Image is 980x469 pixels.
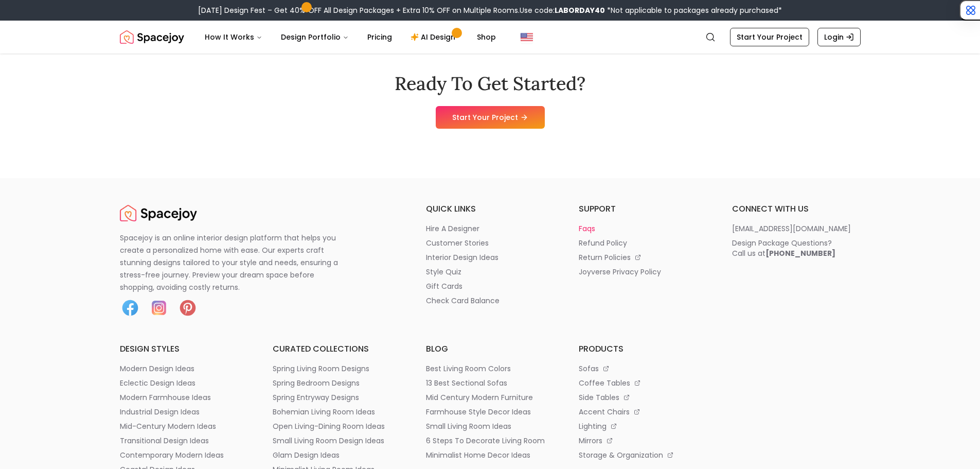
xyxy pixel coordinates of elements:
img: Spacejoy Logo [120,203,197,223]
a: farmhouse style decor ideas [426,407,555,417]
p: eclectic design ideas [120,378,195,388]
p: coffee tables [579,378,630,388]
h6: connect with us [732,203,861,215]
b: LABORDAY40 [555,5,605,15]
p: spring living room designs [273,363,369,374]
p: Spacejoy is an online interior design platform that helps you create a personalized home with eas... [120,232,350,293]
b: [PHONE_NUMBER] [765,248,835,258]
a: glam design ideas [273,450,401,460]
a: industrial design ideas [120,407,248,417]
p: contemporary modern ideas [120,450,224,460]
a: faqs [579,223,707,234]
p: mid-century modern ideas [120,421,216,431]
a: open living-dining room ideas [273,421,401,431]
p: best living room colors [426,363,511,374]
button: How It Works [197,27,271,47]
div: Design Package Questions? Call us at [732,238,835,258]
a: Spacejoy [120,203,197,223]
a: gift cards [426,281,555,291]
p: [EMAIL_ADDRESS][DOMAIN_NAME] [732,223,851,234]
a: modern design ideas [120,363,248,374]
p: open living-dining room ideas [273,421,385,431]
a: check card balance [426,296,555,306]
p: accent chairs [579,407,630,417]
a: small living room ideas [426,421,555,431]
nav: Main [197,27,504,47]
a: small living room design ideas [273,436,401,446]
a: eclectic design ideas [120,378,248,388]
button: Design Portfolio [273,27,357,47]
p: faqs [579,223,595,234]
a: bohemian living room ideas [273,407,401,417]
p: refund policy [579,238,627,248]
img: Pinterest icon [177,298,198,318]
p: transitional design ideas [120,436,209,446]
p: interior design ideas [426,252,498,263]
p: lighting [579,421,607,431]
a: mirrors [579,436,707,446]
p: hire a designer [426,223,479,234]
h6: quick links [426,203,555,215]
a: hire a designer [426,223,555,234]
p: mirrors [579,436,602,446]
a: Spacejoy [120,27,184,47]
h6: curated collections [273,343,401,355]
p: small living room design ideas [273,436,384,446]
p: 6 steps to decorate living room [426,436,545,446]
h6: support [579,203,707,215]
a: accent chairs [579,407,707,417]
p: spring entryway designs [273,392,359,403]
a: interior design ideas [426,252,555,263]
a: Pricing [359,27,400,47]
a: modern farmhouse ideas [120,392,248,403]
h2: Ready To Get Started? [395,73,585,94]
a: side tables [579,392,707,403]
p: bohemian living room ideas [273,407,375,417]
h6: blog [426,343,555,355]
h6: design styles [120,343,248,355]
a: transitional design ideas [120,436,248,446]
p: farmhouse style decor ideas [426,407,531,417]
a: 13 best sectional sofas [426,378,555,388]
a: Design Package Questions?Call us at[PHONE_NUMBER] [732,238,861,258]
a: spring bedroom designs [273,378,401,388]
p: return policies [579,252,631,263]
a: Start Your Project [436,106,545,129]
img: Spacejoy Logo [120,27,184,47]
p: glam design ideas [273,450,340,460]
p: side tables [579,392,619,403]
a: customer stories [426,238,555,248]
a: [EMAIL_ADDRESS][DOMAIN_NAME] [732,223,861,234]
img: Instagram icon [149,298,169,318]
p: style quiz [426,267,461,277]
p: modern design ideas [120,363,194,374]
a: 6 steps to decorate living room [426,436,555,446]
a: minimalist home decor ideas [426,450,555,460]
p: mid century modern furniture [426,392,533,403]
img: Facebook icon [120,298,140,318]
p: customer stories [426,238,489,248]
p: industrial design ideas [120,407,200,417]
a: Shop [469,27,504,47]
p: minimalist home decor ideas [426,450,530,460]
a: spring entryway designs [273,392,401,403]
a: coffee tables [579,378,707,388]
p: sofas [579,363,599,374]
a: best living room colors [426,363,555,374]
a: Start Your Project [730,28,809,46]
a: spring living room designs [273,363,401,374]
a: refund policy [579,238,707,248]
p: gift cards [426,281,462,291]
span: Use code: [520,5,605,15]
a: joyverse privacy policy [579,267,707,277]
p: joyverse privacy policy [579,267,661,277]
h6: products [579,343,707,355]
a: mid-century modern ideas [120,421,248,431]
p: spring bedroom designs [273,378,360,388]
div: [DATE] Design Fest – Get 40% OFF All Design Packages + Extra 10% OFF on Multiple Rooms. [198,5,782,15]
p: storage & organization [579,450,663,460]
a: sofas [579,363,707,374]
